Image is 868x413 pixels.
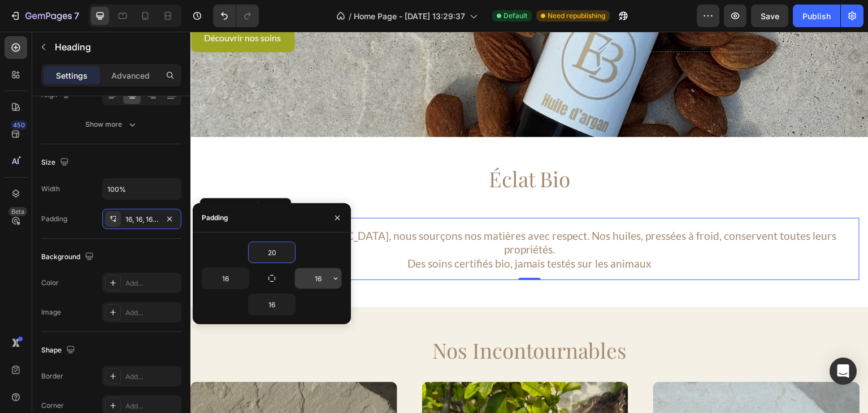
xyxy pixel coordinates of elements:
[504,11,527,21] span: Default
[5,5,84,27] button: 7
[548,11,605,21] span: Need republishing
[125,372,179,382] div: Add...
[249,242,295,263] input: Auto
[74,9,79,23] p: 7
[9,186,669,248] h2: Rich Text Editor. Editing area: main
[103,179,181,199] input: Auto
[751,5,788,27] button: Save
[18,197,660,239] p: Au cœur du [GEOGRAPHIC_DATA], nous sourçons nos matières avec respect. Nos huiles, pressées à fro...
[830,358,857,385] div: Open Intercom Messenger
[802,10,831,22] div: Publish
[85,119,138,130] div: Show more
[213,5,259,27] div: Undo/Redo
[41,249,96,265] div: Background
[41,343,77,358] div: Shape
[23,170,54,180] div: Heading
[125,214,158,225] div: 16, 16, 16, 16
[349,10,351,22] span: /
[41,371,63,381] div: Border
[41,307,61,317] div: Image
[41,214,67,224] div: Padding
[125,308,179,318] div: Add...
[41,401,64,411] div: Corner
[41,114,181,135] button: Show more
[354,10,465,22] span: Home Page - [DATE] 13:29:37
[125,401,179,411] div: Add...
[56,70,88,81] p: Settings
[125,278,179,289] div: Add...
[11,121,27,130] div: 450
[8,207,27,216] div: Beta
[41,184,60,194] div: Width
[202,268,249,289] input: Auto
[190,32,868,413] iframe: Design area
[9,132,669,162] h2: Éclat Bio
[761,11,779,21] span: Save
[793,5,840,27] button: Publish
[295,268,341,289] input: Auto
[111,70,150,81] p: Advanced
[41,155,71,170] div: Size
[202,213,228,223] div: Padding
[55,40,177,54] p: Heading
[41,278,59,288] div: Color
[249,294,295,315] input: Auto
